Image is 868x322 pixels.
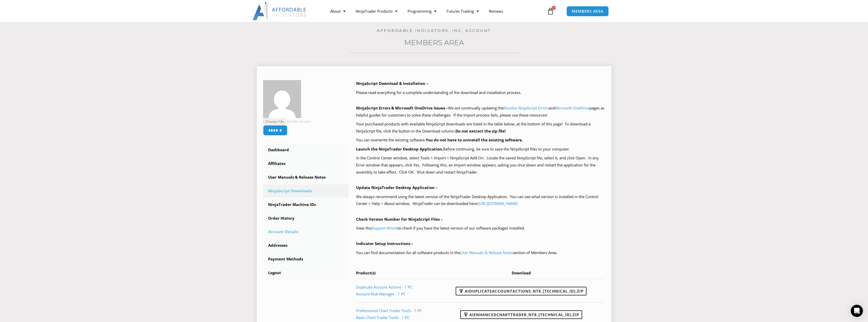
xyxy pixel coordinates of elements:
[356,225,605,232] p: View this to check if you have the latest version of our software packages installed.
[484,5,508,17] a: Reviews
[263,239,349,252] a: Addresses
[851,305,863,317] div: Open Intercom Messenger
[356,121,605,135] p: Your purchased products with available NinjaScript downloads are listed in the table below, at th...
[252,2,307,20] img: LogoAI | Affordable Indicators – NinjaTrader
[356,146,605,153] p: Before continuing, be sure to save the NinjaScript files to your computer.
[325,5,546,17] nav: Menu
[402,5,441,17] a: Programming
[350,5,402,17] a: NinjaTrader Products
[456,287,586,295] a: AIDuplicateAccountActions_NT8_[TECHNICAL_ID].zip
[356,285,412,290] a: Duplicate Account Actions - 1 PC
[356,315,410,320] a: Basic Chart Trader Tools - 1 PC
[263,143,349,157] a: Dashboard
[263,184,349,198] a: NinjaScript Downloads
[504,105,549,110] a: Resolve NinjaScript Errors
[552,6,556,10] span: 0
[372,225,398,231] a: Support Article
[356,291,405,296] a: Account Risk Manager - 1 PC
[263,198,349,211] a: NinjaTrader Machine IDs
[356,193,605,207] p: We always recommend using the latest version of the NinjaTrader Desktop Application. You can see ...
[325,5,350,17] a: About
[356,308,422,313] a: Professional Chart Trader Tools - 1 PC
[455,128,506,134] b: Do not extract the zip file!
[263,157,349,170] a: Affiliates
[356,155,605,176] p: In the Control Center window, select Tools > Import > NinjaScript Add-On. Locate the saved NinjaS...
[377,28,491,33] a: Affordable Indicators, Inc. Account
[460,310,582,319] a: AIEnhancedChartTrader_NT8_[TECHNICAL_ID].zip
[478,201,518,206] a: [URL][DOMAIN_NAME]
[263,171,349,184] a: User Manuals & Release Notes
[263,80,301,118] img: 9b12b5acbf1872962e35e37e686884f00d6ccba9427cf779266592c0c052935f
[512,270,531,275] span: Download
[356,185,438,190] b: Update NinjaTrader Desktop Application –
[263,225,349,238] a: Account Details
[356,89,605,96] p: Please read everything for a complete understanding of the download and installation process.
[356,249,605,256] p: You can find documentation for all software products in the section of Members Area.
[356,81,428,86] b: NinjaScript Download & Installation –
[356,217,443,222] b: Check Version Number For NinjaScript Files –
[356,105,448,110] b: NinjaScript Errors & Microsoft OneDrive Issues –
[356,105,605,119] p: We are continually updating the and pages as helpful guides for customers to solve these challeng...
[572,9,603,13] span: MEMBERS AREA
[356,137,605,144] p: You can overwrite the existing software.
[441,5,484,17] a: Futures Trading
[263,253,349,266] a: Payment Methods
[263,143,349,279] nav: Account pages
[263,212,349,225] a: Order History
[539,4,562,18] a: 0
[356,270,376,275] span: Product(s)
[404,38,464,47] a: Members Area
[263,266,349,279] a: Logout
[555,105,589,110] a: Microsoft OneDrive
[356,241,413,246] b: Indicator Setup Instructions –
[356,146,443,151] b: Launch the NinjaTrader Desktop Application.
[426,137,523,142] b: You do not have to uninstall the existing software.
[566,6,609,16] a: MEMBERS AREA
[460,250,513,255] a: User Manuals & Release Notes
